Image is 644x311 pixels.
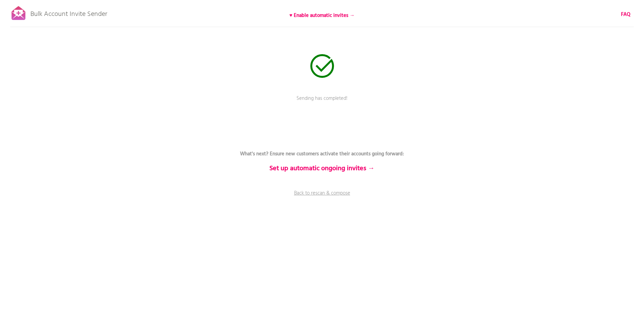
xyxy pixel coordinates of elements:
[221,95,424,112] p: Sending has completed!
[221,190,424,206] a: Back to rescan & compose
[289,12,355,20] b: ♥ Enable automatic invites →
[621,10,630,19] b: FAQ
[269,163,375,174] b: Set up automatic ongoing invites →
[30,4,107,21] p: Bulk Account Invite Sender
[621,11,630,18] a: FAQ
[240,150,404,158] b: What's next? Ensure new customers activate their accounts going forward:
